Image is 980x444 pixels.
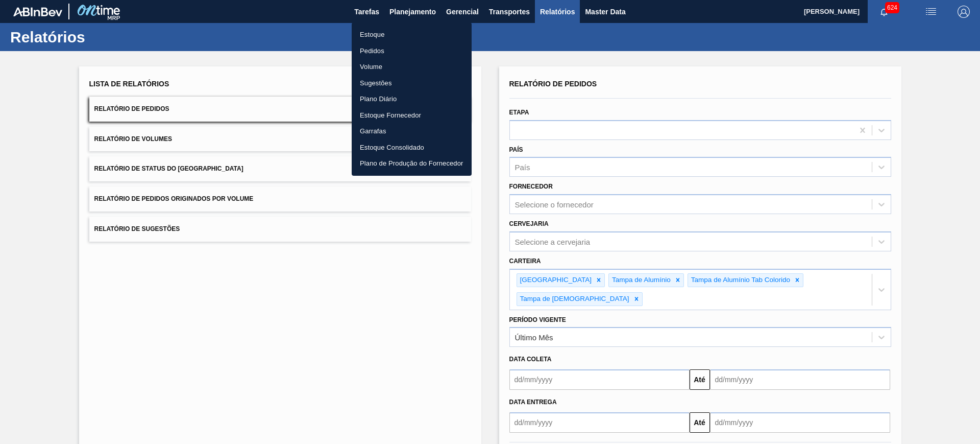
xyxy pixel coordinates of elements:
a: Plano Diário [352,91,472,107]
a: Estoque [352,27,472,43]
a: Sugestões [352,75,472,91]
a: Volume [352,59,472,75]
a: Garrafas [352,123,472,139]
a: Pedidos [352,43,472,59]
a: Plano de Produção do Fornecedor [352,155,472,172]
a: Estoque Consolidado [352,139,472,156]
a: Estoque Fornecedor [352,107,472,124]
